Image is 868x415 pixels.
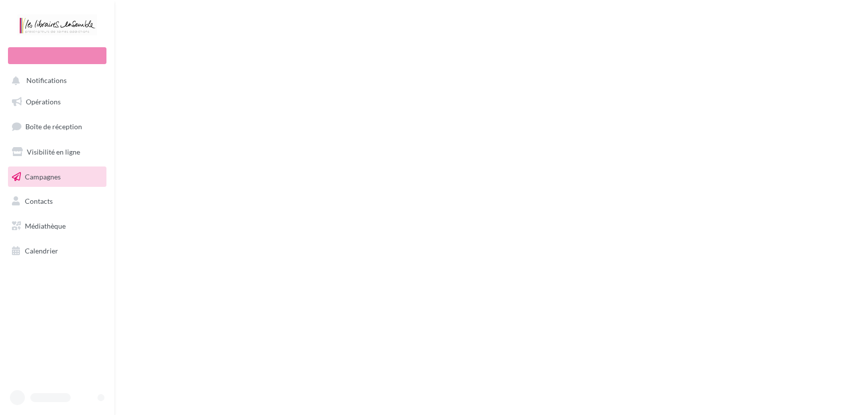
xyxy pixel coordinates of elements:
span: Calendrier [25,247,58,255]
span: Campagnes [25,172,61,180]
a: Boîte de réception [6,116,108,137]
span: Opérations [26,97,61,106]
span: Contacts [25,197,53,205]
div: Nouvelle campagne [8,47,106,64]
a: Visibilité en ligne [6,142,108,163]
a: Médiathèque [6,216,108,237]
span: Visibilité en ligne [27,148,80,156]
span: Boîte de réception [25,122,82,131]
a: Calendrier [6,241,108,261]
a: Contacts [6,191,108,212]
span: Médiathèque [25,222,66,230]
a: Opérations [6,91,108,112]
a: Campagnes [6,166,108,187]
span: Notifications [26,77,67,85]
